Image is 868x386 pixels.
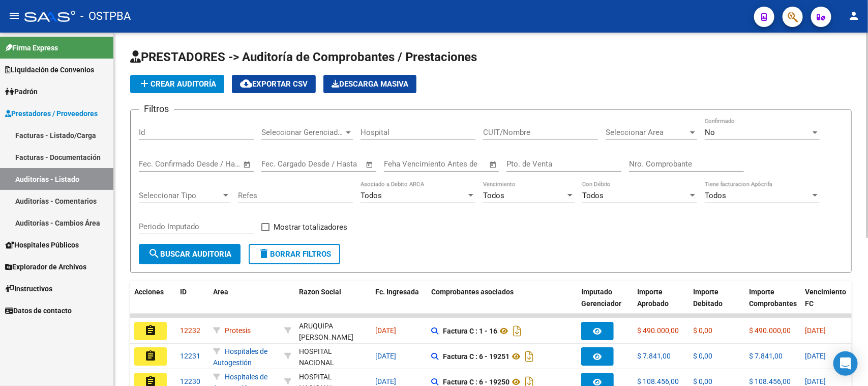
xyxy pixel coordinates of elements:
datatable-header-cell: Vencimiento FC [801,281,857,326]
span: Imputado Gerenciador [581,288,621,308]
span: Firma Express [5,42,58,53]
i: Descargar documento [523,348,536,365]
datatable-header-cell: Acciones [130,281,176,326]
strong: Factura C : 1 - 16 [443,327,497,335]
strong: Factura C : 6 - 19250 [443,378,510,386]
div: - 30635976809 [299,346,367,367]
span: Borrar Filtros [258,250,331,259]
input: End date [304,159,353,169]
span: Buscar Auditoria [148,250,231,259]
mat-icon: person [848,10,860,22]
button: Exportar CSV [232,75,316,93]
span: ID [180,288,187,296]
button: Borrar Filtros [249,244,340,264]
div: - 20929582668 [299,320,367,342]
mat-icon: cloud_download [240,77,252,90]
span: Area [213,288,228,296]
button: Descarga Masiva [323,75,416,93]
span: Importe Comprobantes [749,288,797,308]
datatable-header-cell: ID [176,281,209,326]
span: [DATE] [805,352,826,360]
input: End date [181,159,230,169]
span: $ 108.456,00 [637,377,679,385]
span: Todos [705,191,726,200]
span: $ 108.456,00 [749,377,791,385]
button: Crear Auditoría [130,75,224,93]
datatable-header-cell: Area [209,281,280,326]
span: Explorador de Archivos [5,261,86,272]
input: Start date [261,159,294,169]
span: $ 0,00 [693,326,712,335]
button: Open calendar [364,159,376,171]
span: $ 0,00 [693,377,712,385]
span: $ 490.000,00 [637,326,679,335]
app-download-masive: Descarga masiva de comprobantes (adjuntos) [323,75,416,93]
span: - OSTPBA [80,5,131,27]
span: Todos [582,191,604,200]
span: [DATE] [375,377,396,385]
datatable-header-cell: Imputado Gerenciador [577,281,633,326]
span: Mostrar totalizadores [274,221,347,233]
span: No [705,128,715,137]
span: $ 7.841,00 [637,352,671,360]
span: Todos [483,191,504,200]
button: Open calendar [488,159,499,171]
span: Seleccionar Tipo [139,191,221,200]
span: Comprobantes asociados [431,288,514,296]
span: 12231 [180,352,200,360]
span: Padrón [5,86,38,97]
datatable-header-cell: Importe Debitado [689,281,745,326]
span: Datos de contacto [5,305,72,316]
mat-icon: add [138,77,151,90]
div: Open Intercom Messenger [833,351,858,376]
span: Importe Debitado [693,288,723,308]
mat-icon: search [148,247,160,260]
datatable-header-cell: Fc. Ingresada [371,281,427,326]
mat-icon: menu [8,10,20,22]
mat-icon: assignment [144,350,157,362]
span: PRESTADORES -> Auditoría de Comprobantes / Prestaciones [130,50,477,64]
span: Liquidación de Convenios [5,64,94,75]
div: ARUQUIPA [PERSON_NAME] [PERSON_NAME] [299,320,367,355]
span: [DATE] [805,377,826,385]
i: Descargar documento [511,323,524,339]
span: Importe Aprobado [637,288,669,308]
mat-icon: delete [258,247,270,260]
datatable-header-cell: Importe Aprobado [633,281,689,326]
span: Seleccionar Area [606,128,688,137]
span: Exportar CSV [240,79,308,89]
span: [DATE] [375,352,396,360]
span: Razon Social [299,288,341,296]
span: Todos [361,191,382,200]
span: 12230 [180,377,200,385]
mat-icon: assignment [144,324,157,337]
span: Acciones [134,288,164,296]
button: Open calendar [242,159,253,171]
span: 12232 [180,326,200,335]
span: $ 490.000,00 [749,326,791,335]
button: Buscar Auditoria [139,244,241,264]
span: Protesis [225,326,251,335]
span: Fc. Ingresada [375,288,419,296]
span: $ 7.841,00 [749,352,783,360]
span: Seleccionar Gerenciador [261,128,344,137]
span: [DATE] [375,326,396,335]
strong: Factura C : 6 - 19251 [443,352,510,361]
span: Descarga Masiva [332,79,408,89]
span: Prestadores / Proveedores [5,108,98,119]
span: [DATE] [805,326,826,335]
span: Vencimiento FC [805,288,846,308]
span: Hospitales de Autogestión [213,347,267,367]
datatable-header-cell: Comprobantes asociados [427,281,577,326]
datatable-header-cell: Importe Comprobantes [745,281,801,326]
span: $ 0,00 [693,352,712,360]
span: Instructivos [5,283,52,294]
input: Start date [139,159,172,169]
span: Hospitales Públicos [5,239,79,251]
span: Crear Auditoría [138,79,216,89]
datatable-header-cell: Razon Social [295,281,371,326]
h3: Filtros [139,102,174,116]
